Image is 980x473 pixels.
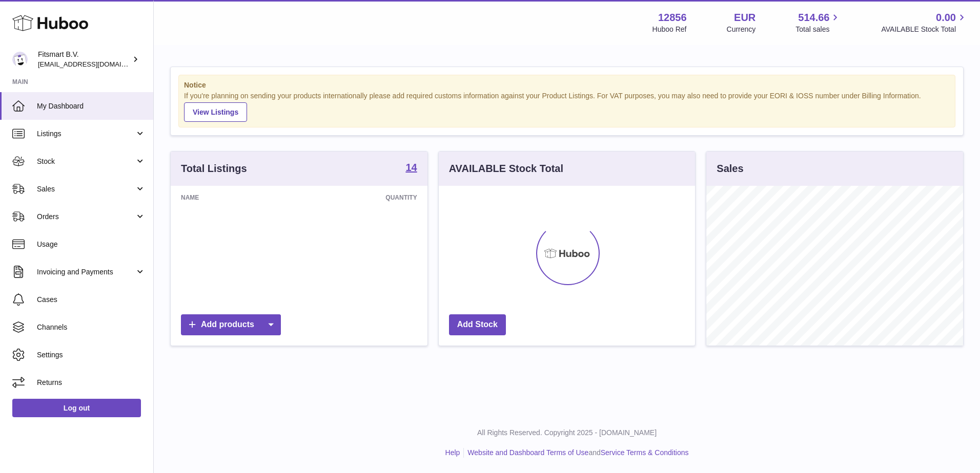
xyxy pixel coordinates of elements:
[795,25,841,34] span: Total sales
[936,11,956,25] span: 0.00
[881,25,968,34] span: AVAILABLE Stock Total
[37,378,146,388] span: Returns
[37,295,146,305] span: Cases
[727,25,756,34] div: Currency
[467,448,588,457] a: Website and Dashboard Terms of Use
[184,80,950,90] strong: Notice
[37,157,135,166] span: Stock
[37,101,146,111] span: My Dashboard
[795,11,841,34] a: 514.66 Total sales
[37,267,135,277] span: Invoicing and Payments
[37,240,146,249] span: Usage
[162,428,972,438] p: All Rights Reserved. Copyright 2025 - [DOMAIN_NAME]
[12,399,141,417] a: Log out
[12,52,28,67] img: internalAdmin-12856@internal.huboo.com
[601,448,689,457] a: Service Terms & Conditions
[171,186,280,209] th: Name
[652,25,687,34] div: Huboo Ref
[658,11,687,25] strong: 12856
[181,162,247,176] h3: Total Listings
[449,314,506,335] a: Add Stock
[798,11,829,25] span: 514.66
[37,350,146,360] span: Settings
[37,129,135,139] span: Listings
[280,186,427,209] th: Quantity
[37,212,135,222] span: Orders
[38,50,130,69] div: Fitsmart B.V.
[37,322,146,332] span: Channels
[38,60,151,68] span: [EMAIL_ADDRESS][DOMAIN_NAME]
[734,11,756,25] strong: EUR
[184,91,950,122] div: If you're planning on sending your products internationally please add required customs informati...
[405,162,417,173] strong: 14
[445,448,460,457] a: Help
[181,314,281,335] a: Add products
[184,102,247,122] a: View Listings
[37,184,135,194] span: Sales
[717,162,743,176] h3: Sales
[405,162,417,175] a: 14
[881,11,968,34] a: 0.00 AVAILABLE Stock Total
[464,448,688,458] li: and
[449,162,563,176] h3: AVAILABLE Stock Total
